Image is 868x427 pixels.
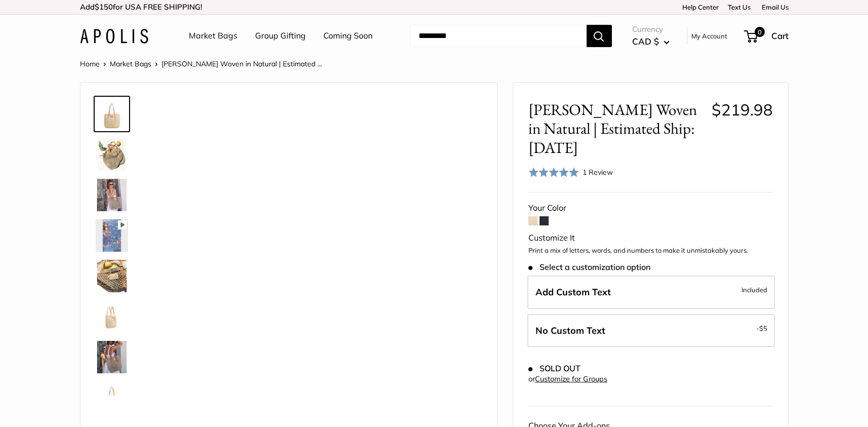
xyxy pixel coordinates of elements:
[94,258,130,294] a: Mercado Woven in Natural | Estimated Ship: Oct. 19th
[771,30,789,41] span: Cart
[528,201,773,216] div: Your Color
[96,179,128,211] img: Mercado Woven in Natural | Estimated Ship: Oct. 19th
[96,138,128,171] img: Mercado Woven in Natural | Estimated Ship: Oct. 19th
[535,374,607,383] a: Customize for Groups
[110,59,151,68] a: Market Bags
[528,372,607,386] div: or
[323,28,373,44] a: Coming Soon
[535,325,605,336] span: No Custom Text
[535,286,611,298] span: Add Custom Text
[712,100,773,120] span: $219.98
[756,322,767,334] span: -
[587,25,612,47] button: Search
[96,98,128,130] img: Mercado Woven in Natural | Estimated Ship: Oct. 19th
[94,298,130,335] a: Mercado Woven in Natural | Estimated Ship: Oct. 19th
[528,364,581,373] span: SOLD OUT
[728,3,751,11] a: Text Us
[94,96,130,132] a: Mercado Woven in Natural | Estimated Ship: Oct. 19th
[528,262,650,272] span: Select a customization option
[80,57,322,70] nav: Breadcrumb
[255,28,306,44] a: Group Gifting
[528,100,704,157] span: [PERSON_NAME] Woven in Natural | Estimated Ship: [DATE]
[527,314,775,347] label: Leave Blank
[741,284,767,296] span: Included
[94,339,130,375] a: Mercado Woven in Natural | Estimated Ship: Oct. 19th
[94,136,130,173] a: Mercado Woven in Natural | Estimated Ship: Oct. 19th
[80,59,100,68] a: Home
[528,246,773,256] p: Print a mix of letters, words, and numbers to make it unmistakably yours.
[754,27,764,37] span: 0
[632,22,670,36] span: Currency
[80,29,148,44] img: Apolis
[96,300,128,333] img: Mercado Woven in Natural | Estimated Ship: Oct. 19th
[94,379,130,416] a: Mercado Woven in Natural | Estimated Ship: Oct. 19th
[583,168,613,177] span: 1 Review
[96,260,128,292] img: Mercado Woven in Natural | Estimated Ship: Oct. 19th
[96,219,128,252] img: Mercado Woven in Natural | Estimated Ship: Oct. 19th
[96,341,128,373] img: Mercado Woven in Natural | Estimated Ship: Oct. 19th
[632,36,659,47] span: CAD $
[410,25,587,47] input: Search...
[632,33,670,50] button: CAD $
[679,3,719,11] a: Help Center
[94,217,130,254] a: Mercado Woven in Natural | Estimated Ship: Oct. 19th
[759,324,767,332] span: $5
[528,230,773,246] div: Customize It
[527,276,775,309] label: Add Custom Text
[189,28,237,44] a: Market Bags
[691,30,727,42] a: My Account
[94,177,130,213] a: Mercado Woven in Natural | Estimated Ship: Oct. 19th
[758,3,789,11] a: Email Us
[161,59,322,68] span: [PERSON_NAME] Woven in Natural | Estimated ...
[745,28,789,44] a: 0 Cart
[95,2,113,12] span: $150
[96,381,128,414] img: Mercado Woven in Natural | Estimated Ship: Oct. 19th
